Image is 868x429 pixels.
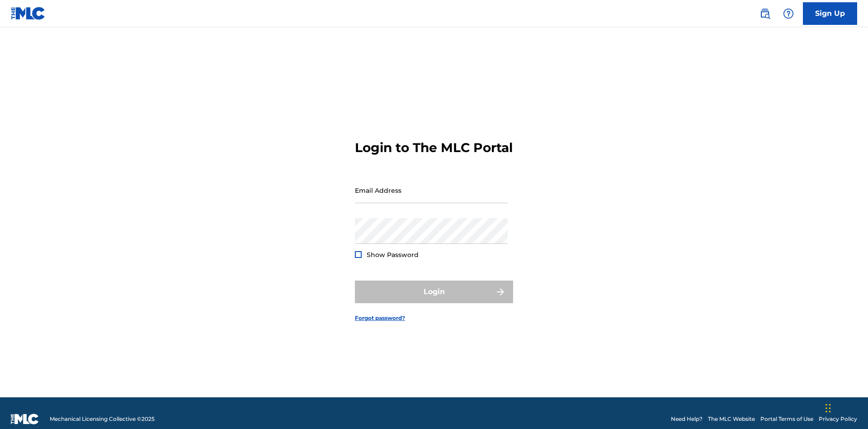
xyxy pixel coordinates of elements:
[671,415,703,423] a: Need Help?
[50,415,155,423] span: Mechanical Licensing Collective © 2025
[367,251,419,259] span: Show Password
[759,8,770,19] img: search
[826,395,831,422] div: Drag
[756,5,774,23] a: Public Search
[819,415,857,423] a: Privacy Policy
[708,415,755,423] a: The MLC Website
[783,8,794,19] img: help
[11,7,46,20] img: MLC Logo
[803,2,857,25] a: Sign Up
[11,414,39,424] img: logo
[355,314,405,322] a: Forgot password?
[760,415,813,423] a: Portal Terms of Use
[779,5,797,23] div: Help
[823,386,868,429] iframe: Chat Widget
[355,140,513,156] h3: Login to The MLC Portal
